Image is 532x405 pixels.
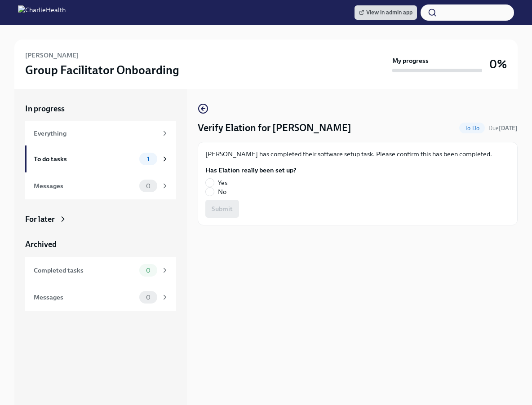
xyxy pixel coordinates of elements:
h3: 0% [489,56,507,72]
strong: My progress [392,56,429,65]
span: No [218,187,226,196]
div: Everything [34,128,157,138]
span: Due [488,125,518,132]
h6: [PERSON_NAME] [25,50,79,60]
span: View in admin app [359,8,412,17]
a: View in admin app [355,5,417,20]
span: Yes [218,178,227,187]
div: To do tasks [34,154,136,164]
h3: Group Facilitator Onboarding [25,62,179,78]
div: For later [25,214,55,225]
img: CharlieHealth [18,5,66,20]
div: Messages [34,181,136,191]
label: Has Elation really been set up? [205,166,297,175]
a: To do tasks1 [25,145,176,172]
a: For later [25,214,176,225]
a: Messages0 [25,284,176,311]
span: 1 [142,156,155,163]
a: In progress [25,103,176,114]
h4: Verify Elation for [PERSON_NAME] [198,121,351,135]
a: Completed tasks0 [25,257,176,284]
div: Completed tasks [34,265,136,275]
a: Everything [25,121,176,145]
span: 0 [141,294,156,301]
span: September 7th, 2025 09:00 [488,124,518,132]
span: To Do [459,125,485,132]
span: 0 [141,183,156,189]
p: [PERSON_NAME] has completed their software setup task. Please confirm this has been completed. [205,150,510,158]
span: 0 [141,267,156,274]
a: Archived [25,239,176,250]
a: Messages0 [25,172,176,199]
div: Messages [34,292,136,302]
strong: [DATE] [499,125,518,132]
